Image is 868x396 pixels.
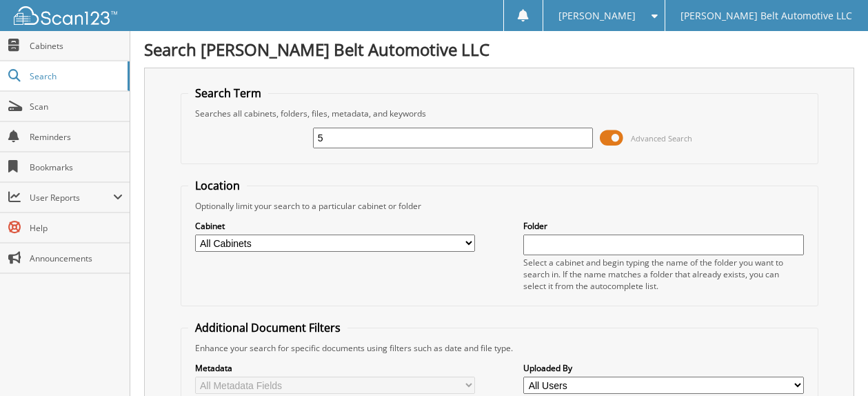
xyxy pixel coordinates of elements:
[188,178,247,193] legend: Location
[30,40,123,52] span: Cabinets
[30,131,123,143] span: Reminders
[144,38,854,61] h1: Search [PERSON_NAME] Belt Automotive LLC
[14,6,117,25] img: scan123-logo-white.svg
[188,342,811,354] div: Enhance your search for specific documents using filters such as date and file type.
[30,161,123,173] span: Bookmarks
[30,222,123,234] span: Help
[188,108,811,119] div: Searches all cabinets, folders, files, metadata, and keywords
[30,70,121,82] span: Search
[799,330,868,396] iframe: Chat Widget
[680,12,852,20] span: [PERSON_NAME] Belt Automotive LLC
[523,220,803,232] label: Folder
[188,86,268,101] legend: Search Term
[195,220,475,232] label: Cabinet
[30,253,123,264] span: Announcements
[30,101,123,112] span: Scan
[195,362,475,374] label: Metadata
[188,320,347,335] legend: Additional Document Filters
[523,362,803,374] label: Uploaded By
[523,257,803,292] div: Select a cabinet and begin typing the name of the folder you want to search in. If the name match...
[558,12,636,20] span: [PERSON_NAME]
[30,192,113,204] span: User Reports
[188,200,811,212] div: Optionally limit your search to a particular cabinet or folder
[631,133,692,143] span: Advanced Search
